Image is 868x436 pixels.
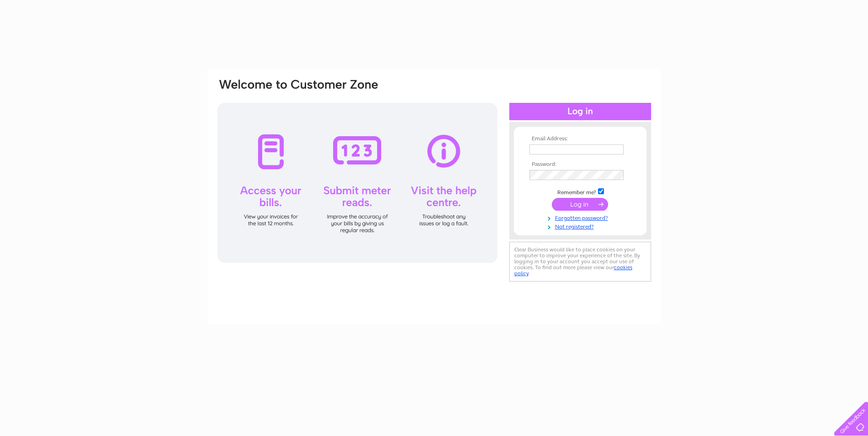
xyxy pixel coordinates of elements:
[527,187,633,196] td: Remember me?
[527,161,633,168] th: Password:
[509,242,651,282] div: Clear Business would like to place cookies on your computer to improve your experience of the sit...
[552,198,608,211] input: Submit
[527,136,633,142] th: Email Address:
[514,264,632,276] a: cookies policy
[529,222,633,230] a: Not registered?
[529,213,633,222] a: Forgotten password?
